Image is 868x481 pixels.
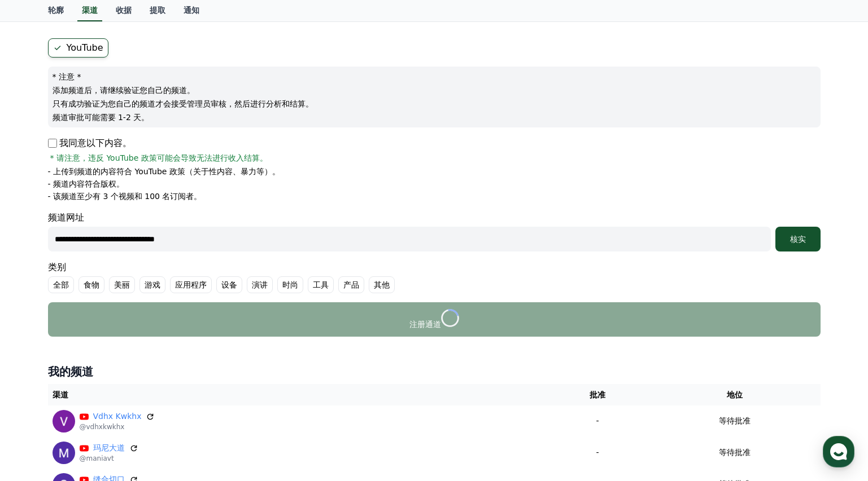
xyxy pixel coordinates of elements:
[114,280,130,289] font: 美丽
[93,412,142,421] font: Vdhx Kwkhx
[53,410,75,433] img: Vdhx Kwkhx
[48,262,66,272] font: 类别
[252,280,268,289] font: 演讲
[3,358,75,386] a: Home
[80,454,114,462] font: @maniavt
[53,390,68,399] font: 渠道
[374,280,390,289] font: 其他
[48,179,125,188] font: - 频道内容符合版权。
[50,153,268,162] font: * 请注意，违反 YouTube 政策可能会导致无法进行收入结算。
[84,280,99,289] font: 食物
[146,358,217,386] a: Settings
[53,99,313,108] font: 只有成功验证为您自己的频道才会接受管理员审核，然后进行分析和结算。
[590,390,605,399] font: 批准
[775,227,821,251] button: 核实
[313,280,329,289] font: 工具
[282,280,298,289] font: 时尚
[790,235,806,244] font: 核实
[53,442,75,464] img: 玛尼大道
[48,6,64,15] font: 轮廓
[29,374,49,383] span: Home
[596,416,599,425] font: -
[93,443,125,452] font: 玛尼大道
[75,358,146,386] a: Messages
[53,86,195,95] font: 添加频道后，请继续验证您自己的频道。
[53,113,150,122] font: 频道审批可能需要 1-2 天。
[719,448,751,457] font: 等待批准
[184,6,199,15] font: 通知
[94,375,127,384] span: Messages
[596,448,599,457] font: -
[145,280,160,289] font: 游戏
[82,6,98,15] font: 渠道
[48,167,280,176] font: - 上传到频道的内容符合 YouTube 政策（关于性内容、暴力等）。
[48,302,821,337] button: 注册通道
[80,423,125,431] font: @vdhxkwkhx
[93,442,125,454] a: 玛尼大道
[343,280,359,289] font: 产品
[48,212,84,223] font: 频道网址
[409,320,441,329] font: 注册通道
[48,365,93,378] font: 我的频道
[150,6,165,15] font: 提取
[67,42,103,53] font: YouTube
[727,390,743,399] font: 地位
[59,138,132,148] font: 我同意以下内容。
[53,280,69,289] font: 全部
[48,192,202,201] font: - 该频道至少有 3 个视频和 100 名订阅者。
[719,416,751,425] font: 等待批准
[221,280,237,289] font: 设备
[167,374,195,383] span: Settings
[116,6,132,15] font: 收据
[175,280,207,289] font: 应用程序
[93,411,142,422] a: Vdhx Kwkhx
